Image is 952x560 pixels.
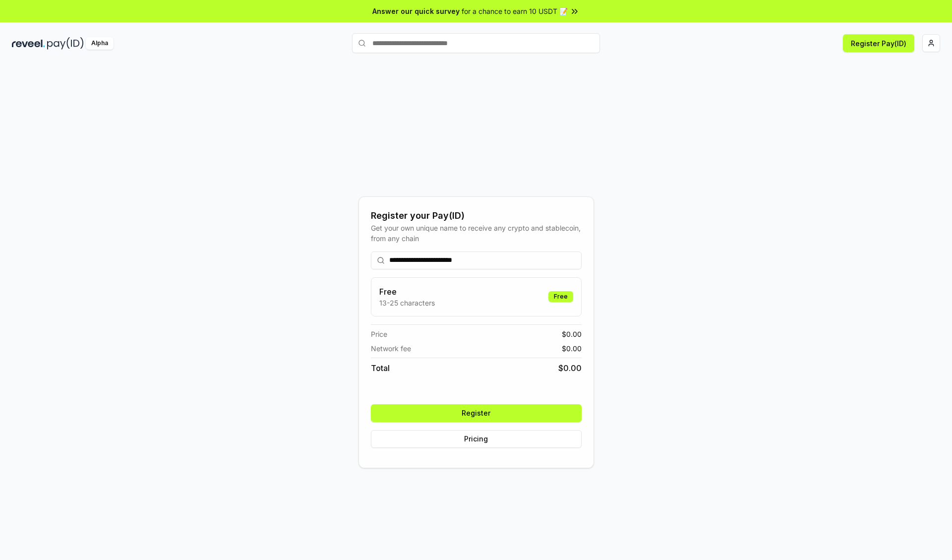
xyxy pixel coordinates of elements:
[562,329,582,339] span: $ 0.00
[371,362,390,374] span: Total
[371,404,582,422] button: Register
[548,291,573,302] div: Free
[562,343,582,354] span: $ 0.00
[372,6,460,16] span: Answer our quick survey
[47,37,84,50] img: pay_id
[371,329,387,339] span: Price
[371,209,582,223] div: Register your Pay(ID)
[12,37,45,50] img: reveel_dark
[379,298,435,308] p: 13-25 characters
[86,37,114,50] div: Alpha
[462,6,568,16] span: for a chance to earn 10 USDT 📝
[558,362,582,374] span: $ 0.00
[379,286,435,298] h3: Free
[371,223,582,244] div: Get your own unique name to receive any crypto and stablecoin, from any chain
[843,34,914,52] button: Register Pay(ID)
[371,343,411,354] span: Network fee
[371,430,582,448] button: Pricing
